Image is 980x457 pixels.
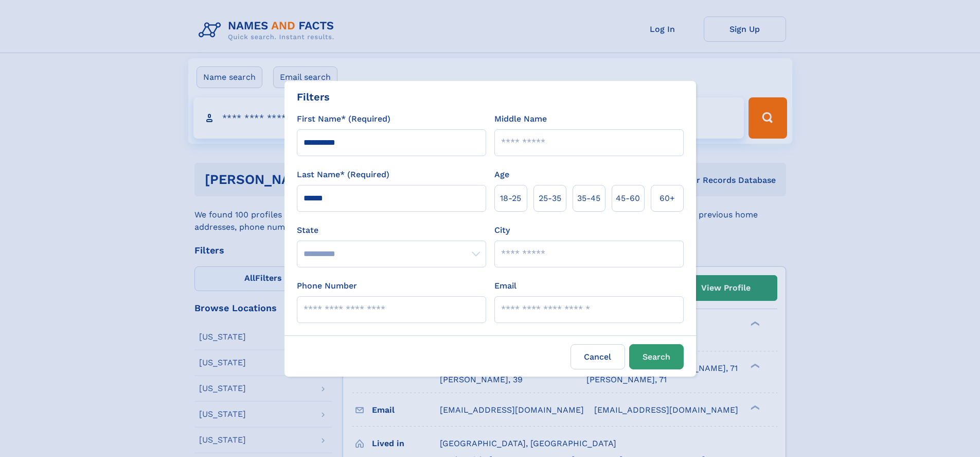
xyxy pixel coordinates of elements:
label: Cancel [571,344,625,369]
label: State [297,224,486,236]
label: Phone Number [297,280,357,292]
div: Filters [297,89,330,105]
button: Search [629,344,684,369]
label: City [494,224,510,236]
label: Age [494,168,509,181]
span: 18‑25 [500,192,521,205]
label: Email [494,280,516,292]
label: Last Name* (Required) [297,168,389,181]
span: 45‑60 [616,192,640,205]
span: 25‑35 [539,192,561,205]
label: First Name* (Required) [297,113,390,125]
span: 35‑45 [577,192,600,205]
span: 60+ [660,192,675,205]
label: Middle Name [494,113,547,125]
